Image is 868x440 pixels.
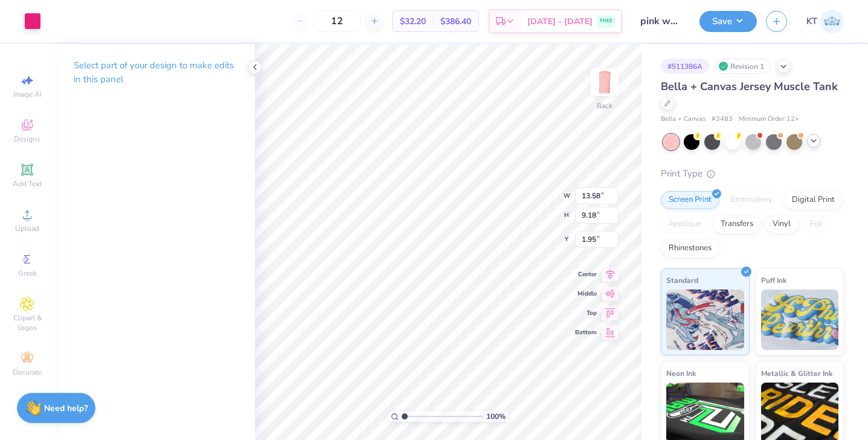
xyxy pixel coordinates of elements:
[761,367,832,380] span: Metallic & Glitter Ink
[723,191,780,209] div: Embroidery
[600,17,612,25] span: FREE
[661,239,719,257] div: Rhinestones
[400,15,426,28] span: $32.20
[44,403,88,414] strong: Need help?
[666,367,696,380] span: Neon Ink
[14,134,40,144] span: Designs
[666,274,698,286] span: Standard
[699,11,757,32] button: Save
[18,268,37,278] span: Greek
[713,215,761,233] div: Transfers
[13,89,42,99] span: Image AI
[13,179,42,189] span: Add Text
[13,367,42,377] span: Decorate
[715,59,771,74] div: Revision 1
[661,114,706,125] span: Bella + Canvas
[486,411,506,422] span: 100 %
[661,59,709,74] div: # 511386A
[802,215,831,233] div: Foil
[631,9,690,33] input: Untitled Design
[784,191,843,209] div: Digital Print
[806,10,844,33] a: KT
[593,70,617,94] img: Back
[575,309,597,317] span: Top
[761,290,839,350] img: Puff Ink
[74,59,236,86] p: Select part of your design to make edits in this panel
[440,15,471,28] span: $386.40
[15,224,39,233] span: Upload
[666,290,744,350] img: Standard
[761,274,786,286] span: Puff Ink
[6,313,48,332] span: Clipart & logos
[739,114,799,125] span: Minimum Order: 12 +
[661,167,844,181] div: Print Type
[820,10,844,33] img: Kylie Teeple
[575,290,597,298] span: Middle
[575,270,597,279] span: Center
[527,15,593,28] span: [DATE] - [DATE]
[712,114,733,125] span: # 3483
[313,10,361,32] input: – –
[765,215,799,233] div: Vinyl
[661,191,719,209] div: Screen Print
[806,15,817,28] span: KT
[597,100,612,111] div: Back
[575,328,597,337] span: Bottom
[661,79,838,94] span: Bella + Canvas Jersey Muscle Tank
[661,215,709,233] div: Applique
